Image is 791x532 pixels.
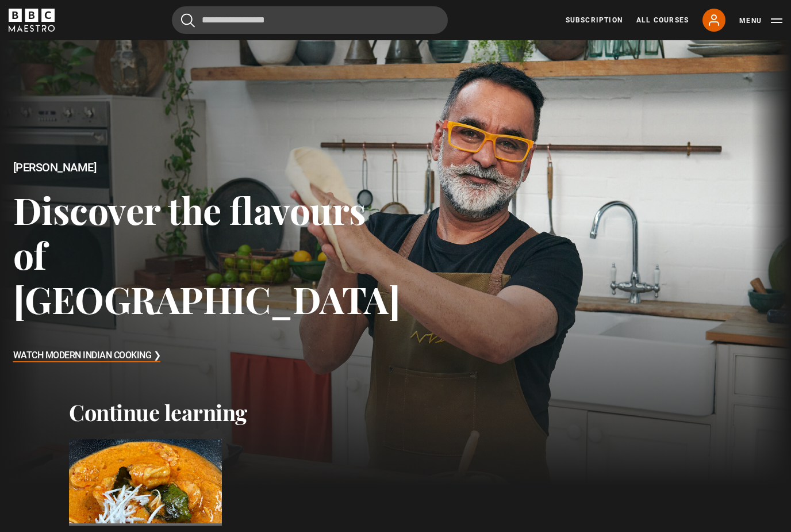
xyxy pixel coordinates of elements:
[636,15,689,25] a: All Courses
[69,399,722,426] h2: Continue learning
[172,6,448,34] input: Search
[9,9,55,32] svg: BBC Maestro
[13,161,401,174] h2: [PERSON_NAME]
[13,347,161,365] h3: Watch Modern Indian Cooking ❯
[181,13,195,28] button: Submit the search query
[13,187,401,321] h3: Discover the flavours of [GEOGRAPHIC_DATA]
[566,15,623,25] a: Subscription
[739,15,782,26] button: Toggle navigation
